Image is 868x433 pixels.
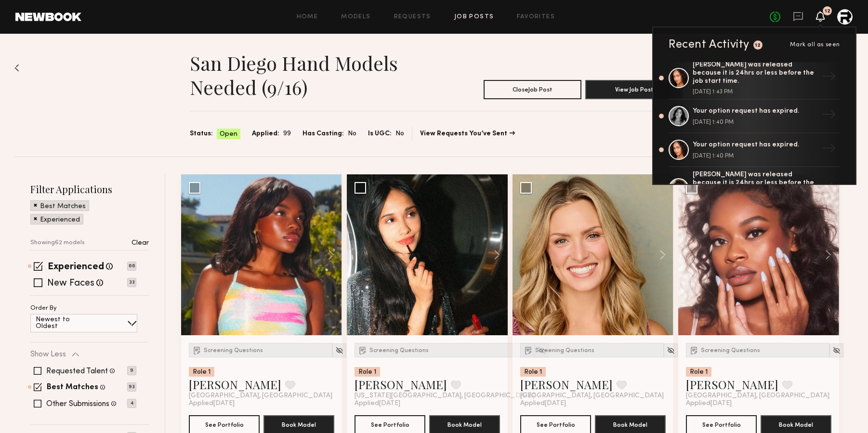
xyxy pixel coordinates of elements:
p: Best Matches [40,203,86,210]
button: CloseJob Post [484,80,581,99]
a: [PERSON_NAME] [189,377,281,392]
p: Newest to Oldest [36,316,93,330]
div: Role 1 [189,367,214,377]
span: [GEOGRAPHIC_DATA], [GEOGRAPHIC_DATA] [520,392,664,400]
a: Models [341,14,370,20]
p: 4 [127,399,136,408]
span: Applied: [252,129,279,139]
a: Job Posts [454,14,494,20]
button: View Job Post [585,80,683,99]
img: Submission Icon [524,345,533,355]
div: → [818,137,840,162]
div: Applied [DATE] [686,400,831,407]
div: [DATE] 1:40 PM [693,153,818,159]
a: Your option request has expired.[DATE] 1:40 PM→ [669,133,840,167]
div: 12 [755,43,761,48]
a: [PERSON_NAME] [686,377,778,392]
p: Clear [132,240,149,247]
p: Showing 62 models [30,240,85,246]
a: View Requests You’ve Sent [420,131,515,137]
img: Submission Icon [192,345,202,355]
a: Home [297,14,318,20]
div: [DATE] 1:43 PM [693,89,818,95]
h1: San Diego Hand Models Needed (9/16) [190,51,436,99]
label: New Faces [47,279,94,289]
div: [PERSON_NAME] was released because it is 24hrs or less before the job start time. [693,61,818,85]
span: Screening Questions [701,348,760,354]
p: Show Less [30,351,66,358]
a: [PERSON_NAME] was released because it is 24hrs or less before the job start time.→ [669,167,840,210]
img: Submission Icon [689,345,699,355]
div: Role 1 [520,367,546,377]
div: → [818,104,840,129]
div: Applied [DATE] [355,400,500,407]
p: 93 [127,382,136,392]
div: Recent Activity [669,39,750,51]
div: Your option request has expired. [693,141,818,149]
div: [PERSON_NAME] was released because it is 24hrs or less before the job start time. [693,171,818,195]
span: Screening Questions [369,348,429,354]
span: Is UGC: [368,129,392,139]
h2: Filter Applications [30,183,149,196]
span: No [348,129,356,139]
span: Screening Questions [204,348,263,354]
span: Screening Questions [535,348,594,354]
a: Book Model [429,420,500,428]
div: Applied [DATE] [520,400,666,407]
div: 12 [825,9,830,14]
a: Favorites [517,14,555,20]
p: Experienced [40,217,80,223]
a: Book Model [595,420,666,428]
span: Status: [190,129,213,139]
span: [GEOGRAPHIC_DATA], [GEOGRAPHIC_DATA] [189,392,332,400]
div: Role 1 [355,367,380,377]
span: No [395,129,404,139]
img: Unhide Model [335,346,343,354]
a: [PERSON_NAME] [520,377,613,392]
label: Experienced [48,262,104,272]
span: Mark all as seen [790,42,840,48]
div: Applied [DATE] [189,400,334,407]
p: 66 [127,262,136,271]
a: [PERSON_NAME] [355,377,447,392]
p: 33 [127,278,136,287]
a: Requests [394,14,431,20]
img: Back to previous page [14,64,19,72]
label: Requested Talent [46,367,108,375]
a: Book Model [761,420,831,428]
p: Order By [30,305,57,312]
div: Your option request has expired. [693,107,818,116]
img: Submission Icon [358,345,368,355]
label: Best Matches [47,384,98,392]
a: Book Model [263,420,334,428]
div: Role 1 [686,367,711,377]
div: → [818,66,840,91]
img: Unhide Model [667,346,675,354]
a: Your option request has expired.[DATE] 1:40 PM→ [669,100,840,133]
p: 9 [127,366,136,375]
img: Unhide Model [832,346,841,354]
span: 99 [283,129,291,139]
a: [PERSON_NAME] was released because it is 24hrs or less before the job start time.[DATE] 1:43 PM→ [669,57,840,100]
div: [DATE] 1:40 PM [693,119,818,125]
span: [US_STATE][GEOGRAPHIC_DATA], [GEOGRAPHIC_DATA] [355,392,535,400]
span: Has Casting: [302,129,344,139]
span: Open [220,130,237,139]
label: Other Submissions [46,400,109,408]
div: → [818,176,840,201]
span: [GEOGRAPHIC_DATA], [GEOGRAPHIC_DATA] [686,392,829,400]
